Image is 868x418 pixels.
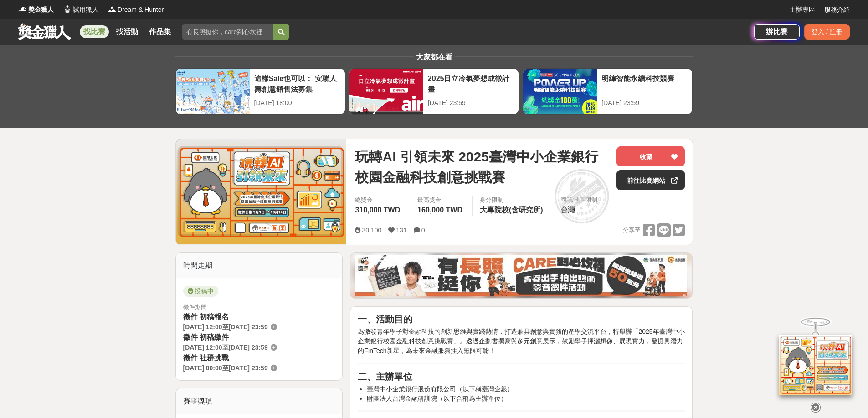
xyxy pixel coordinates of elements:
[183,364,222,372] span: [DATE] 00:00
[176,139,346,244] img: Cover Image
[254,73,340,94] div: 這樣Sale也可以： 安聯人壽創意銷售法募集
[222,364,229,372] span: 至
[480,196,545,205] div: 身分限制
[254,98,340,108] div: [DATE] 18:00
[601,73,688,94] div: 明緯智能永續科技競賽
[183,313,229,321] span: 徵件 初稿報名
[183,323,222,331] span: [DATE] 12:00
[616,146,685,166] button: 收藏
[183,333,229,341] span: 徵件 初稿繳件
[28,5,54,15] span: 獎金獵人
[523,68,693,115] a: 明緯智能永續科技競賽[DATE] 23:59
[183,344,222,351] span: [DATE] 12:00
[118,5,164,15] span: Dream & Hunter
[358,372,412,382] strong: 二、主辦單位
[417,196,465,205] span: 最高獎金
[113,25,142,38] a: 找活動
[754,24,800,40] a: 辦比賽
[222,344,229,351] span: 至
[367,384,685,394] li: 臺灣中小企業銀行股份有限公司（以下稱臺灣企銀）
[63,5,72,14] img: Logo
[824,5,850,15] a: 服務介紹
[414,53,455,61] span: 大家都在看
[229,364,268,372] span: [DATE] 23:59
[176,253,343,278] div: 時間走期
[355,206,400,214] span: 310,000 TWD
[349,68,519,115] a: 2025日立冷氣夢想成徵計畫[DATE] 23:59
[73,5,98,15] span: 試用獵人
[18,5,27,14] img: Logo
[623,223,641,237] span: 分享至
[601,98,688,108] div: [DATE] 23:59
[396,227,406,234] span: 131
[358,314,412,324] strong: 一、活動目的
[428,73,514,94] div: 2025日立冷氣夢想成徵計畫
[779,335,852,395] img: d2146d9a-e6f6-4337-9592-8cefde37ba6b.png
[355,146,609,187] span: 玩轉AI 引領未來 2025臺灣中小企業銀行校園金融科技創意挑戰賽
[362,227,381,234] span: 30,100
[358,327,685,356] p: 為激發青年學子對金融科技的創新思維與實踐熱情，打造兼具創意與實務的產學交流平台，特舉辦「2025年臺灣中小企業銀行校園金融科技創意挑戰賽」。透過企劃書撰寫與多元創意展示，鼓勵學子揮灑想像、展現實...
[145,25,175,38] a: 作品集
[63,5,98,15] a: Logo試用獵人
[804,24,850,40] div: 登入 / 註冊
[367,394,685,403] li: 財團法人台灣金融研訓院（以下合稱為主辦單位）
[183,354,229,362] span: 徵件 社群挑戰
[355,196,402,205] span: 總獎金
[176,388,343,414] div: 賽事獎項
[108,5,117,14] img: Logo
[428,98,514,108] div: [DATE] 23:59
[417,206,462,214] span: 160,000 TWD
[616,170,685,190] a: 前往比賽網站
[790,5,815,15] a: 主辦專區
[175,68,345,115] a: 這樣Sale也可以： 安聯人壽創意銷售法募集[DATE] 18:00
[80,25,109,38] a: 找比賽
[108,5,164,15] a: LogoDream & Hunter
[182,24,273,40] input: 有長照挺你，care到心坎裡！青春出手，拍出照顧 影音徵件活動
[355,255,687,296] img: 35ad34ac-3361-4bcf-919e-8d747461931d.jpg
[183,304,207,311] span: 徵件期間
[222,323,229,331] span: 至
[229,323,268,331] span: [DATE] 23:59
[229,344,268,351] span: [DATE] 23:59
[421,227,425,234] span: 0
[183,286,218,297] span: 投稿中
[480,206,543,214] span: 大專院校(含研究所)
[18,5,54,15] a: Logo獎金獵人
